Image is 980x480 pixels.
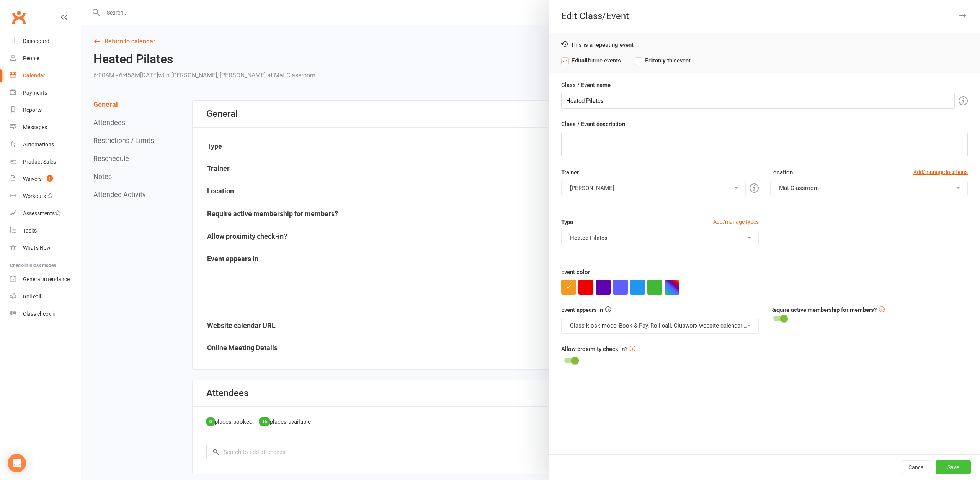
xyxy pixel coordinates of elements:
a: What's New [10,239,81,257]
label: Event appears in [561,305,603,315]
div: Calendar [23,72,45,79]
a: Add/manage locations [913,168,968,176]
button: Cancel [902,460,931,474]
div: Open Intercom Messenger [8,454,26,472]
button: Mat Classroom [770,180,968,196]
a: Automations [10,136,81,153]
label: Type [561,218,573,227]
div: People [23,55,39,61]
label: Class / Event name [561,80,611,90]
a: Add/manage types [713,218,759,226]
span: Mat Classroom [779,185,819,192]
a: Assessments [10,205,81,222]
div: Product Sales [23,159,56,165]
label: Require active membership for members? [770,306,877,313]
div: Automations [23,141,54,147]
a: Waivers 1 [10,170,81,188]
label: Allow proximity check-in? [561,344,627,354]
a: Workouts [10,188,81,205]
label: Location [770,168,793,177]
a: Product Sales [10,153,81,170]
div: This is a repeating event [561,41,968,48]
div: Waivers [23,176,42,182]
button: Class kiosk mode, Book & Pay, Roll call, Clubworx website calendar and Mobile app [561,318,759,334]
a: Payments [10,84,81,102]
div: Payments [23,90,47,96]
a: Class kiosk mode [10,305,81,323]
div: Class check-in [23,311,57,317]
label: Edit future events [561,56,621,65]
label: Edit event [635,56,691,65]
a: People [10,50,81,67]
div: Edit Class/Event [549,11,980,21]
a: Dashboard [10,33,81,50]
a: Messages [10,119,81,136]
div: Messages [23,124,47,130]
div: Reports [23,107,42,113]
button: Heated Pilates [561,230,759,246]
a: General attendance kiosk mode [10,271,81,288]
a: Clubworx [9,8,28,27]
div: General attendance [23,276,70,282]
div: Workouts [23,193,46,199]
strong: only this [655,57,677,64]
input: Enter event name [561,93,955,109]
button: [PERSON_NAME] [561,180,746,196]
label: Trainer [561,168,579,177]
label: Class / Event description [561,120,625,129]
button: Save [936,460,971,474]
div: Roll call [23,293,41,300]
div: Tasks [23,228,37,234]
a: Calendar [10,67,81,84]
div: Dashboard [23,38,49,44]
label: Event color [561,267,590,277]
div: What's New [23,245,51,251]
div: Assessments [23,210,61,216]
a: Tasks [10,222,81,239]
span: 1 [47,175,53,182]
a: Roll call [10,288,81,305]
a: Reports [10,102,81,119]
strong: all [581,57,588,64]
